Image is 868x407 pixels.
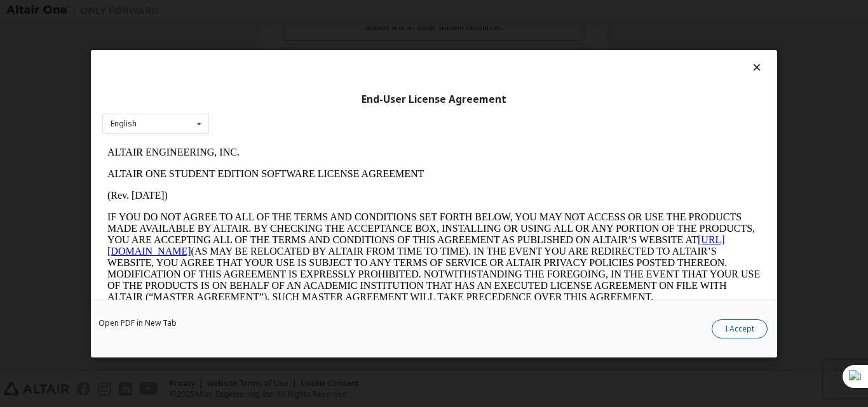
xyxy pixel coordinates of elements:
p: IF YOU DO NOT AGREE TO ALL OF THE TERMS AND CONDITIONS SET FORTH BELOW, YOU MAY NOT ACCESS OR USE... [5,70,658,161]
div: End-User License Agreement [102,93,766,105]
button: I Accept [712,319,768,338]
a: [URL][DOMAIN_NAME] [5,93,623,115]
p: (Rev. [DATE]) [5,48,658,60]
a: Open PDF in New Tab [98,319,177,326]
p: This Altair One Student Edition Software License Agreement (“Agreement”) is between Altair Engine... [5,171,658,217]
p: ALTAIR ENGINEERING, INC. [5,5,658,17]
p: ALTAIR ONE STUDENT EDITION SOFTWARE LICENSE AGREEMENT [5,27,658,38]
div: English [111,120,137,128]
